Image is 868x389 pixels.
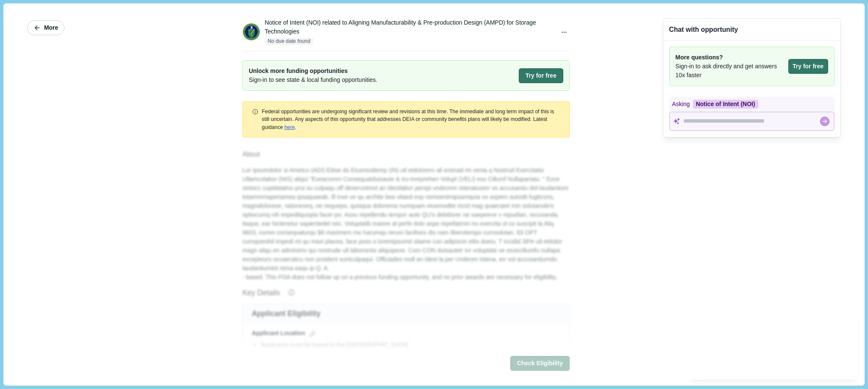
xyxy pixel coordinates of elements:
[788,59,828,74] button: Try for free
[676,62,785,80] span: Sign-in to ask directly and get answers 10x faster
[284,124,295,130] a: here
[264,18,556,36] div: Notice of Intent (NOI) related to Aligning Manufacturability & Pre-production Design (AMPD) for S...
[693,100,758,109] div: Notice of Intent (NOI)
[264,38,313,45] span: No due date found
[510,356,570,371] button: Check Eligibility
[669,97,835,112] div: Asking
[249,76,378,84] span: Sign-in to see state & local funding opportunities.
[669,25,738,34] div: Chat with opportunity
[44,24,58,31] span: More
[262,108,560,131] div: .
[249,67,378,76] span: Unlock more funding opportunities
[243,23,260,40] img: DOE.png
[676,53,785,62] span: More questions?
[262,109,554,130] span: Federal opportunities are undergoing significant review and revisions at this time. The immediate...
[27,20,64,35] button: More
[519,68,563,83] button: Try for free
